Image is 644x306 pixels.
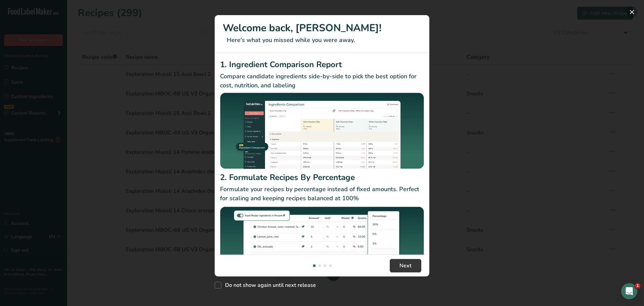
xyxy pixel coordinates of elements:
[220,93,424,169] img: Ingredient Comparison Report
[220,58,424,71] h2: 1. Ingredient Comparison Report
[220,206,424,287] img: Formulate Recipes By Percentage
[220,72,424,90] p: Compare candidate ingredients side-by-side to pick the best option for cost, nutrition, and labeling
[223,20,421,36] h1: Welcome back, [PERSON_NAME]!
[635,283,640,289] span: 1
[399,262,412,270] span: Next
[621,283,637,299] iframe: Intercom live chat
[220,171,424,183] h2: 2. Formulate Recipes By Percentage
[223,36,421,45] p: Here's what you missed while you were away.
[221,282,316,289] span: Do not show again until next release
[390,259,421,272] button: Next
[220,185,424,203] p: Formulate your recipes by percentage instead of fixed amounts. Perfect for scaling and keeping re...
